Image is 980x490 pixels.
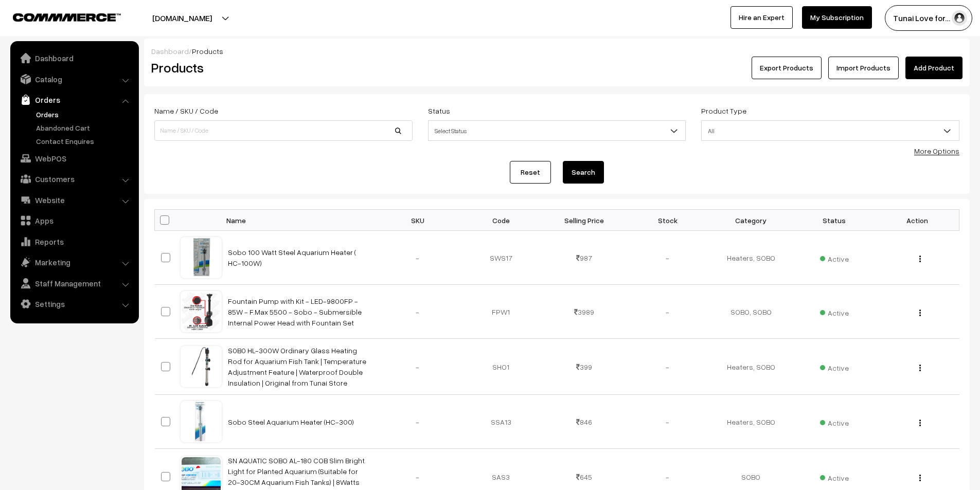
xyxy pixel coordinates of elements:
[228,346,366,387] a: S0B0 HL-300W Ordinary Glass Heating Rod for Aquarium Fish Tank | Temperature Adjustment Feature |...
[802,6,872,29] a: My Subscription
[919,256,921,262] img: Menu
[626,339,709,395] td: -
[952,10,967,26] img: user
[151,47,189,56] a: Dashboard
[33,122,135,133] a: Abandoned Cart
[820,470,849,483] span: Active
[428,120,686,141] span: Select Status
[709,339,793,395] td: Heaters, SOBO
[820,360,849,373] span: Active
[626,395,709,449] td: -
[820,305,849,318] span: Active
[228,418,354,426] a: Sobo Steel Aquarium Heater (HC-300)
[429,122,686,140] span: Select Status
[154,105,218,116] label: Name / SKU / Code
[13,295,135,313] a: Settings
[914,147,959,155] a: More Options
[919,365,921,371] img: Menu
[459,339,543,395] td: SHO1
[228,248,356,267] a: Sobo 100 Watt Steel Aquarium Heater ( HC-100W)
[376,285,459,339] td: -
[13,253,135,271] a: Marketing
[13,191,135,209] a: Website
[13,232,135,251] a: Reports
[154,120,413,141] input: Name / SKU / Code
[919,420,921,426] img: Menu
[13,49,135,67] a: Dashboard
[33,136,135,147] a: Contact Enquires
[709,285,793,339] td: SOBO, SOBO
[510,161,551,184] a: Reset
[702,122,959,140] span: All
[459,395,543,449] td: SSA13
[228,297,362,327] a: Fountain Pump with Kit - LED-9800FP - 85W - F.Max 5500 - Sobo - Submersible Internal Power Head w...
[543,395,626,449] td: 846
[13,149,135,168] a: WebPOS
[820,251,849,264] span: Active
[793,210,876,231] th: Status
[376,210,459,231] th: SKU
[730,6,793,29] a: Hire an Expert
[885,5,972,31] button: Tunai Love for…
[626,285,709,339] td: -
[876,210,959,231] th: Action
[709,231,793,285] td: Heaters, SOBO
[428,105,450,116] label: Status
[13,13,121,21] img: COMMMERCE
[919,475,921,481] img: Menu
[222,210,376,231] th: Name
[33,109,135,120] a: Orders
[543,339,626,395] td: 399
[376,395,459,449] td: -
[709,395,793,449] td: Heaters, SOBO
[563,161,604,184] button: Search
[701,105,746,116] label: Product Type
[151,46,963,57] div: /
[459,285,543,339] td: FPW1
[543,231,626,285] td: 987
[626,210,709,231] th: Stock
[13,90,135,109] a: Orders
[13,70,135,88] a: Catalog
[543,210,626,231] th: Selling Price
[701,120,959,141] span: All
[13,211,135,230] a: Apps
[116,5,248,31] button: [DOMAIN_NAME]
[543,285,626,339] td: 3989
[626,231,709,285] td: -
[459,231,543,285] td: SWS17
[828,57,899,79] a: Import Products
[919,310,921,316] img: Menu
[752,57,822,79] button: Export Products
[459,210,543,231] th: Code
[905,57,963,79] a: Add Product
[151,60,412,76] h2: Products
[376,339,459,395] td: -
[376,231,459,285] td: -
[192,47,223,56] span: Products
[13,170,135,188] a: Customers
[13,10,103,23] a: COMMMERCE
[709,210,793,231] th: Category
[820,415,849,428] span: Active
[13,274,135,293] a: Staff Management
